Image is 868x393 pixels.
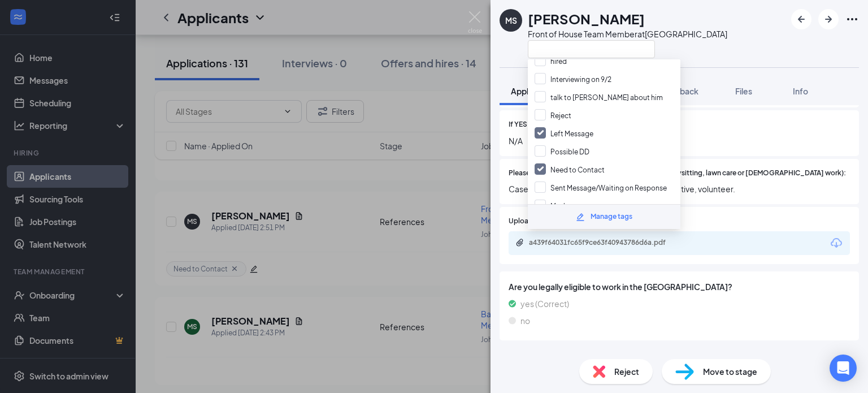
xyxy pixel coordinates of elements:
[515,238,524,247] svg: Paperclip
[795,12,808,26] svg: ArrowLeftNew
[822,12,835,26] svg: ArrowRight
[509,168,846,179] span: Please list your three most recent jobs (including babysitting, lawn care or [DEMOGRAPHIC_DATA] w...
[520,314,530,327] span: no
[515,238,698,249] a: Paperclipa439f64031fc65f9ce63f40943786d6a.pdf
[845,12,859,26] svg: Ellipses
[509,280,850,293] span: Are you legally eligible to work in the [GEOGRAPHIC_DATA]?
[509,135,850,147] span: N/A
[528,28,727,40] div: Front of House Team Member at [GEOGRAPHIC_DATA]
[793,86,808,96] span: Info
[703,365,757,378] span: Move to stage
[509,216,560,227] span: Upload Resume
[500,348,513,361] svg: ChevronUp
[614,365,639,378] span: Reject
[791,9,811,29] button: ArrowLeftNew
[591,211,632,222] div: Manage tags
[830,355,857,382] div: Open Intercom Messenger
[762,350,859,360] span: Applicant has not yet responded.
[520,297,569,310] span: yes (Correct)
[818,9,839,29] button: ArrowRight
[518,349,562,360] div: References
[509,183,850,195] span: Case management, patient access representative, volunteer.
[529,238,687,247] div: a439f64031fc65f9ce63f40943786d6a.pdf
[830,236,843,250] svg: Download
[735,86,752,96] span: Files
[576,213,585,222] svg: Pencil
[509,119,619,130] span: If YES, which restaurant/location?
[511,86,554,96] span: Application
[528,9,645,28] h1: [PERSON_NAME]
[505,15,517,26] div: MS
